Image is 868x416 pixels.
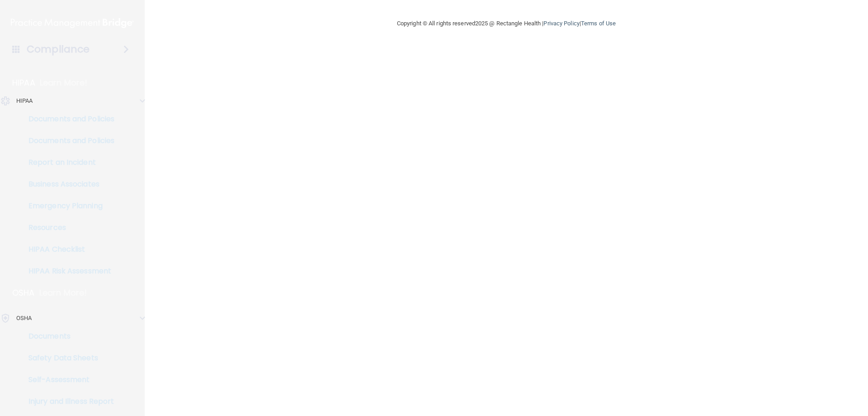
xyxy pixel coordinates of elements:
p: Business Associates [6,180,129,189]
p: Injury and Illness Report [6,397,129,406]
p: Learn More! [40,77,88,88]
p: Learn More! [39,287,87,298]
p: Self-Assessment [6,375,129,384]
p: HIPAA Checklist [6,245,129,254]
p: Emergency Planning [6,201,129,210]
p: OSHA [16,313,32,324]
p: Safety Data Sheets [6,354,129,363]
p: HIPAA [12,77,35,88]
p: HIPAA Risk Assessment [6,267,129,276]
h4: Compliance [27,43,90,56]
p: Resources [6,223,129,232]
a: Terms of Use [581,20,616,27]
a: Privacy Policy [543,20,579,27]
p: OSHA [12,287,35,298]
p: HIPAA [16,96,33,106]
p: Report an Incident [6,158,129,167]
img: PMB logo [11,14,134,32]
div: Copyright © All rights reserved 2025 @ Rectangle Health | | [341,9,671,38]
p: Documents and Policies [6,136,129,145]
p: Documents [6,332,129,341]
p: Documents and Policies [6,115,129,124]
